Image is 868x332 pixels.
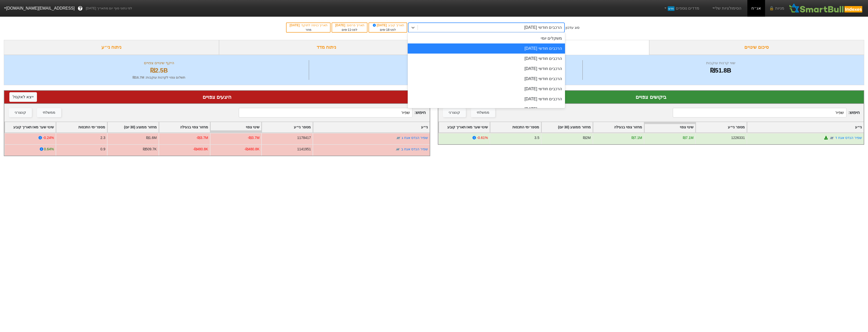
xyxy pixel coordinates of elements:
div: הרכבים חודשי [DATE] [408,43,565,54]
div: סיכום שינויים [649,40,864,55]
span: חיפוש : [239,108,426,117]
div: שווי קרנות עוקבות [584,60,858,66]
div: תאריך כניסה לתוקף : [289,23,328,28]
div: הרכבים חודשי [DATE] [408,104,565,114]
div: סוג עדכון [566,25,579,30]
div: היקף שינויים צפויים [10,60,308,66]
div: תאריך פרסום : [335,23,364,28]
div: -₪3.7M [196,135,208,140]
button: ייצא לאקסל [9,92,37,102]
div: קונצרני [449,110,460,115]
span: [DATE] [335,23,346,27]
div: הרכבים חודשי [DATE] [408,84,565,94]
div: ממשלתי [477,110,489,115]
div: הרכבים חודשי [DATE] [408,74,565,84]
div: 1141951 [297,147,311,152]
div: Toggle SortBy [159,122,210,132]
div: -₪3.7M [248,135,259,140]
div: מספר ניירות ערך [310,60,581,66]
div: 3.5 [534,135,539,140]
div: הרכבים חודשי [DATE] [524,25,562,31]
a: שפיר הנדס אגח ד [835,136,862,140]
div: היצעים צפויים [9,93,425,101]
div: ניתוח מדד [219,40,434,55]
img: tase link [396,135,401,140]
input: 126 רשומות... [673,108,846,117]
div: 0.9 [100,147,105,152]
div: ₪51.8B [584,66,858,75]
div: Toggle SortBy [747,122,864,132]
div: 1226331 [731,135,745,140]
div: תאריך קובע : [372,23,404,28]
span: לפי נתוני סוף יום מתאריך [DATE] [86,6,132,11]
button: ממשלתי [37,108,61,117]
div: Toggle SortBy [439,122,490,132]
div: Toggle SortBy [696,122,747,132]
div: 1178417 [297,135,311,140]
span: חדש [668,6,675,11]
input: 447 רשומות... [239,108,412,117]
button: קונצרני [443,108,466,117]
span: [DATE] [290,23,300,27]
div: -0.24% [43,135,54,140]
div: ₪2M [583,135,591,140]
span: [DATE] [372,23,388,27]
a: שפיר הנדס אגח ג [402,136,428,140]
button: קונצרני [9,108,32,117]
a: הסימולציות שלי [709,3,743,13]
div: תשלום צפוי לקרנות עוקבות : ₪16.7M [10,75,308,80]
div: ₪7.1M [632,135,642,140]
div: Toggle SortBy [313,122,430,132]
div: משקלים יומי [408,33,565,43]
div: ניתוח ני״ע [4,40,219,55]
button: ממשלתי [471,108,495,117]
img: tase link [829,135,834,140]
span: מחר [306,28,311,32]
div: -0.61% [477,135,488,140]
div: Toggle SortBy [107,122,158,132]
div: לפני ימים [335,28,364,32]
div: קונצרני [15,110,26,115]
div: Toggle SortBy [5,122,56,132]
div: ₪509.7K [143,147,157,152]
div: 573 [310,66,581,75]
div: 2.3 [100,135,105,140]
div: ₪2.5B [10,66,308,75]
div: ממשלתי [43,110,55,115]
div: ₪1.6M [146,135,157,140]
div: Toggle SortBy [56,122,107,132]
div: -₪480.8K [193,147,208,152]
div: -₪480.8K [244,147,259,152]
div: ביקושים צפויים [443,93,859,101]
div: Toggle SortBy [210,122,261,132]
span: חיפוש : [673,108,860,117]
span: 18 [386,28,389,32]
img: tase link [395,147,400,152]
a: שפיר הנדס אגח ב [401,147,428,151]
div: הרכבים חודשי [DATE] [408,54,565,64]
span: 11 [348,28,351,32]
div: Toggle SortBy [262,122,313,132]
div: Toggle SortBy [490,122,541,132]
div: הרכבים חודשי [DATE] [408,94,565,104]
div: ₪7.1M [683,135,693,140]
div: לפני ימים [372,28,404,32]
img: SmartBull [788,3,864,13]
a: מדדים נוספיםחדש [661,3,701,13]
div: Toggle SortBy [593,122,644,132]
span: ? [79,5,82,12]
div: 0.64% [44,147,54,152]
div: Toggle SortBy [541,122,592,132]
div: הרכבים חודשי [DATE] [408,64,565,74]
div: Toggle SortBy [644,122,695,132]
